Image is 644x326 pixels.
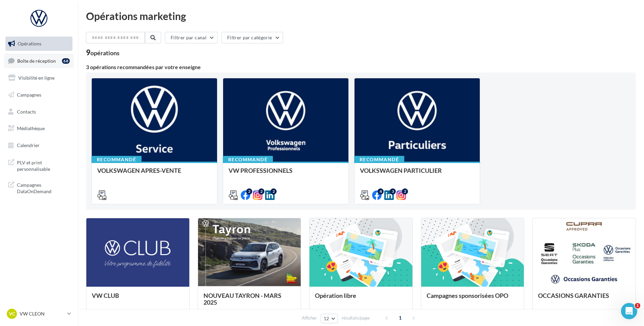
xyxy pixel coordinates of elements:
a: PLV et print personnalisable [4,155,74,175]
div: 9 [86,49,120,56]
span: Campagnes sponsorisées OPO [427,292,508,299]
div: 3 [390,188,396,195]
span: VOLKSWAGEN APRES-VENTE [97,167,181,174]
span: Campagnes [17,92,41,98]
div: Recommandé [354,156,404,163]
span: Opération libre [315,292,356,299]
a: VC VW CLEON [5,307,72,320]
a: Boîte de réception68 [4,54,74,68]
span: 1 [395,312,406,323]
span: 1 [635,303,640,308]
span: VW CLUB [92,292,119,299]
span: NOUVEAU TAYRON - MARS 2025 [203,292,281,306]
div: 2 [402,188,408,195]
div: 2 [258,188,264,195]
button: Filtrer par catégorie [221,32,283,43]
span: Médiathèque [17,125,45,131]
p: VW CLEON [20,310,65,317]
span: Boîte de réception [17,58,56,63]
button: 12 [321,314,338,323]
div: Opérations marketing [86,11,636,21]
span: 12 [324,316,329,321]
div: Recommandé [223,156,273,163]
iframe: Intercom live chat [621,303,637,319]
span: VC [9,310,15,317]
div: Recommandé [91,156,142,163]
a: Campagnes [4,88,74,102]
a: Contacts [4,105,74,119]
span: résultats/page [342,315,370,321]
a: Médiathèque [4,121,74,136]
span: OCCASIONS GARANTIES [538,292,609,299]
span: VW PROFESSIONNELS [229,167,293,174]
span: VOLKSWAGEN PARTICULIER [360,167,442,174]
a: Campagnes DataOnDemand [4,178,74,198]
div: 2 [246,188,252,195]
div: 68 [62,58,70,64]
div: 3 opérations recommandées par votre enseigne [86,64,636,70]
span: Afficher [302,315,317,321]
div: 4 [378,188,384,195]
span: Campagnes DataOnDemand [17,180,70,195]
a: Calendrier [4,138,74,152]
span: Contacts [17,108,36,114]
span: Visibilité en ligne [18,75,55,81]
span: Calendrier [17,142,40,148]
div: 2 [271,188,277,195]
a: Opérations [4,37,74,51]
span: Opérations [18,41,41,46]
a: Visibilité en ligne [4,71,74,85]
span: PLV et print personnalisable [17,158,70,172]
button: Filtrer par canal [165,32,218,43]
div: opérations [90,50,120,56]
